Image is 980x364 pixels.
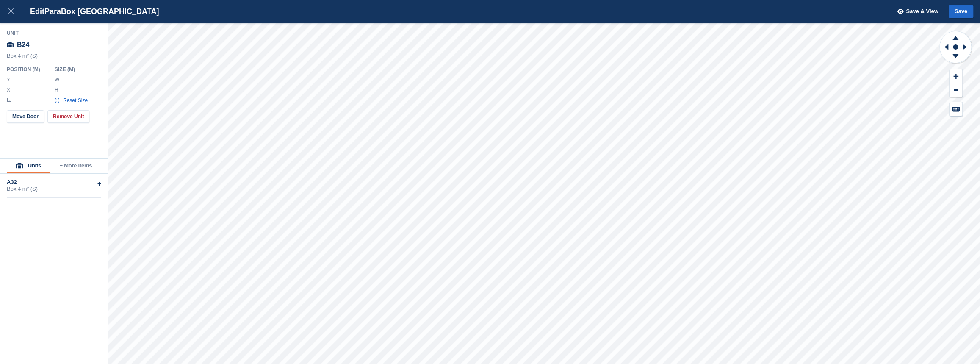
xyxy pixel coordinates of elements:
[55,76,59,83] label: W
[7,53,102,64] div: Box 4 m² (S)
[950,83,962,97] button: Zoom Out
[47,110,89,123] button: Remove Unit
[63,97,88,104] span: Reset Size
[7,37,102,53] div: B24
[893,5,938,19] button: Save & View
[55,86,59,93] label: H
[7,186,101,192] div: Box 4 m² (S)
[7,98,11,102] img: angle-icn.0ed2eb85.svg
[55,66,92,73] div: Size ( M )
[950,102,962,116] button: Keyboard Shortcuts
[7,110,44,123] button: Move Door
[7,66,48,73] div: Position ( M )
[7,30,102,36] div: Unit
[97,179,101,189] div: +
[7,86,11,93] label: X
[7,174,101,198] div: A32Box 4 m² (S)+
[950,69,962,83] button: Zoom In
[50,159,101,173] button: + More Items
[7,159,50,173] button: Units
[949,5,973,19] button: Save
[7,76,11,83] label: Y
[7,179,101,186] div: A32
[906,7,938,16] span: Save & View
[22,6,159,17] div: Edit ParaBox [GEOGRAPHIC_DATA]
